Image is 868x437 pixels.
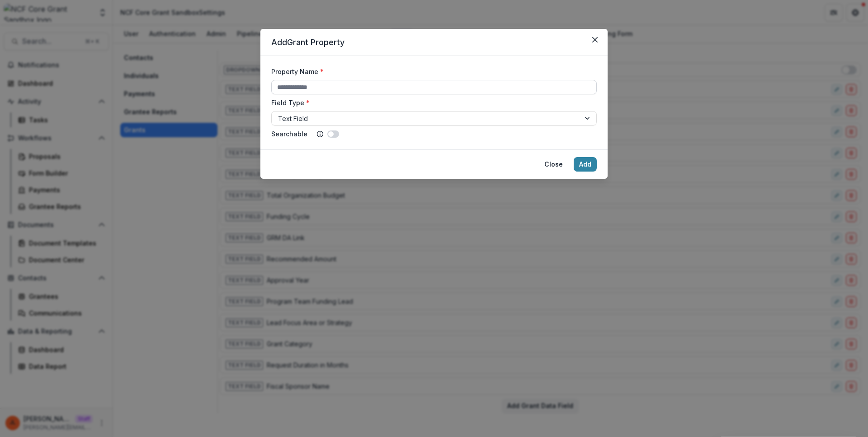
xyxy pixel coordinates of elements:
label: Field Type [271,98,591,107]
button: Close [588,33,602,47]
label: Searchable [271,129,307,139]
button: Close [539,157,568,172]
button: Add [574,157,597,172]
label: Property Name [271,67,591,76]
header: Add Grant Property [260,29,608,56]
